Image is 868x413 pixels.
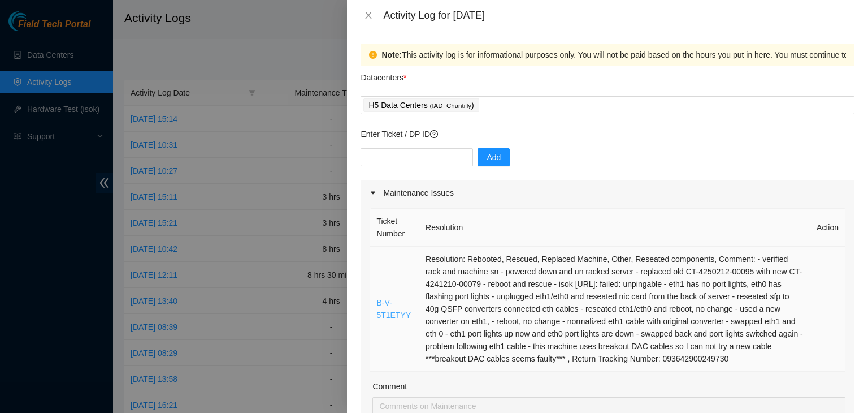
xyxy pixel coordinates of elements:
[361,180,854,206] div: Maintenance Issues
[478,148,510,166] button: Add
[810,209,845,247] th: Action
[364,11,373,20] span: close
[381,49,402,61] strong: Note:
[419,209,810,247] th: Resolution
[370,190,376,196] span: caret-right
[370,209,419,247] th: Ticket Number
[430,102,472,109] span: ( IAD_Chantilly
[487,151,501,164] span: Add
[376,298,411,320] a: B-V-5T1ETYY
[361,66,406,84] p: Datacenters
[368,99,474,112] p: H5 Data Centers )
[430,130,438,138] span: question-circle
[361,10,376,21] button: Close
[369,51,377,59] span: exclamation-circle
[361,128,854,140] p: Enter Ticket / DP ID
[419,247,810,372] td: Resolution: Rebooted, Rescued, Replaced Machine, Other, Reseated components, Comment: - verified ...
[372,380,407,393] label: Comment
[383,9,854,21] div: Activity Log for [DATE]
